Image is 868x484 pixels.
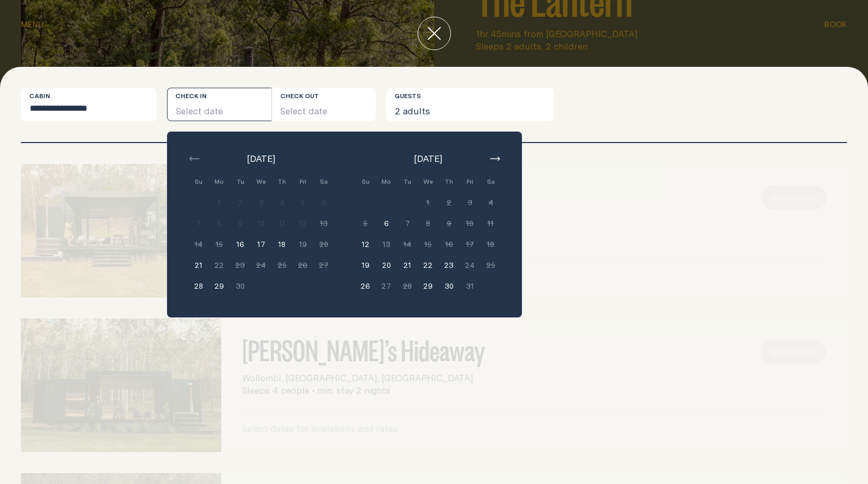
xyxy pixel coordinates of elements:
button: 9 [438,213,459,234]
label: Guests [395,92,421,100]
button: 15 [209,234,230,255]
button: Select date [167,88,271,121]
button: 1 [209,192,230,213]
button: 24 [459,255,480,276]
div: Su [188,171,209,192]
button: 27 [376,276,397,297]
button: 6 [313,192,334,213]
button: 14 [188,234,209,255]
button: 16 [438,234,459,255]
button: 16 [230,234,251,255]
button: 5 [355,213,376,234]
button: 21 [188,255,209,276]
button: 8 [418,213,438,234]
button: 28 [188,276,209,297]
div: Mo [209,171,230,192]
div: Sa [480,171,501,192]
button: 9 [230,213,251,234]
button: 1 [418,192,438,213]
div: Sa [313,171,334,192]
button: 10 [459,213,480,234]
button: 19 [292,234,313,255]
button: 11 [480,213,501,234]
div: Su [355,171,376,192]
div: Fri [292,171,313,192]
button: 29 [418,276,438,297]
div: Fri [459,171,480,192]
button: close [418,17,451,50]
button: 11 [271,213,292,234]
span: [DATE] [247,152,275,165]
button: 12 [292,213,313,234]
button: 28 [397,276,418,297]
button: 17 [251,234,271,255]
div: We [251,171,271,192]
button: 25 [480,255,501,276]
button: 5 [292,192,313,213]
button: 4 [271,192,292,213]
button: 20 [376,255,397,276]
button: 22 [418,255,438,276]
button: 21 [397,255,418,276]
button: 31 [459,276,480,297]
button: Select date [272,88,376,121]
button: 10 [251,213,271,234]
button: 7 [397,213,418,234]
button: 25 [271,255,292,276]
button: 13 [313,213,334,234]
button: 4 [480,192,501,213]
button: 6 [376,213,397,234]
div: Th [271,171,292,192]
button: 30 [230,276,251,297]
button: 2 adults [386,88,553,121]
button: 23 [438,255,459,276]
button: 3 [459,192,480,213]
button: 22 [209,255,230,276]
button: 17 [459,234,480,255]
button: 26 [292,255,313,276]
div: We [418,171,438,192]
button: 18 [271,234,292,255]
span: [DATE] [414,152,442,165]
button: 13 [376,234,397,255]
button: 19 [355,255,376,276]
button: 30 [438,276,459,297]
button: 3 [251,192,271,213]
button: 2 [438,192,459,213]
button: 2 [230,192,251,213]
div: Tu [397,171,418,192]
div: Tu [230,171,251,192]
div: Th [438,171,459,192]
button: 20 [313,234,334,255]
button: 7 [188,213,209,234]
button: 26 [355,276,376,297]
button: 12 [355,234,376,255]
button: 8 [209,213,230,234]
button: 15 [418,234,438,255]
label: Cabin [29,92,50,100]
div: Mo [376,171,397,192]
button: 23 [230,255,251,276]
button: 27 [313,255,334,276]
button: 29 [209,276,230,297]
button: 18 [480,234,501,255]
button: 24 [251,255,271,276]
button: 14 [397,234,418,255]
